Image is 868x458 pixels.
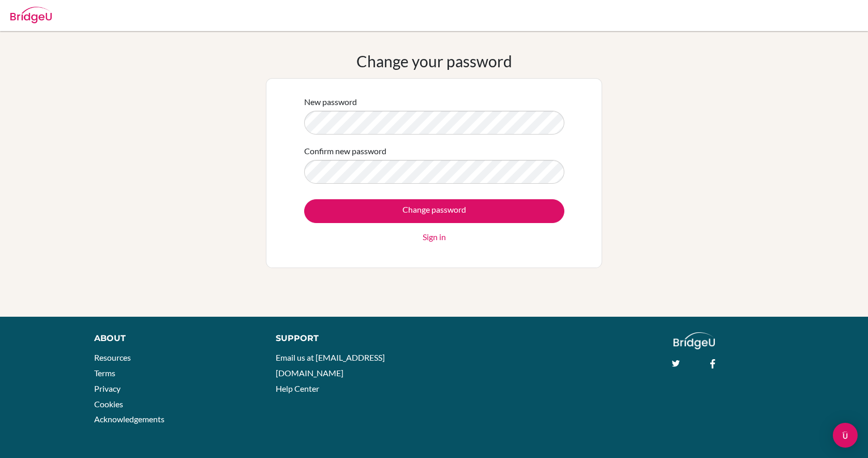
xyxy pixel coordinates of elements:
a: Cookies [94,399,123,409]
input: Change password [304,199,564,223]
label: Confirm new password [304,145,386,157]
a: Terms [94,368,115,378]
div: Support [276,332,423,345]
label: New password [304,96,357,108]
a: Resources [94,352,131,362]
img: logo_white@2x-f4f0deed5e89b7ecb1c2cc34c3e3d731f90f0f143d5ea2071677605dd97b5244.png [674,332,715,349]
a: Sign in [423,231,446,243]
img: Bridge-U [10,7,52,23]
a: Help Center [276,383,319,393]
a: Privacy [94,383,121,393]
a: Email us at [EMAIL_ADDRESS][DOMAIN_NAME] [276,352,385,378]
div: Open Intercom Messenger [833,423,858,448]
a: Acknowledgements [94,414,164,424]
h1: Change your password [356,52,512,70]
div: About [94,332,252,345]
